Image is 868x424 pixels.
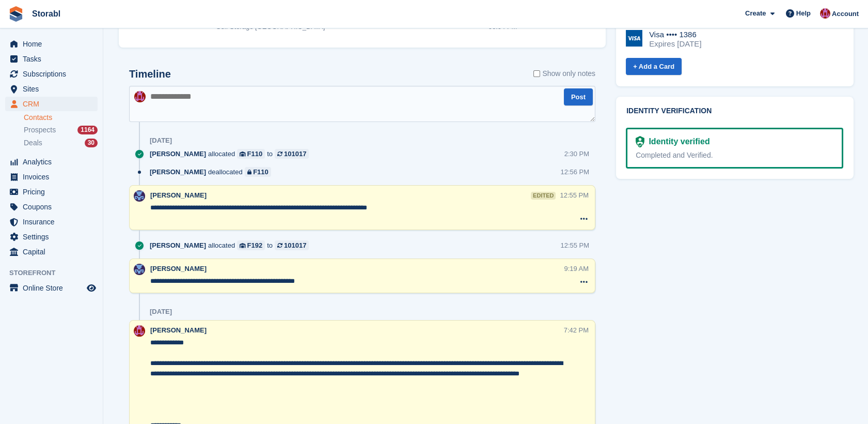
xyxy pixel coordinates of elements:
span: Pricing [23,185,85,199]
div: 9:19 AM [564,264,589,274]
div: 30 [85,139,98,147]
a: Storabl [28,5,65,22]
span: CRM [23,97,85,111]
a: menu [5,281,98,295]
span: Help [796,8,811,19]
span: Deals [24,138,42,148]
span: Prospects [24,125,56,135]
span: [PERSON_NAME] [150,167,206,177]
span: Sites [23,82,85,96]
div: 12:55 PM [560,190,589,200]
a: Contacts [24,113,98,123]
span: Coupons [23,200,85,214]
span: Account [832,9,859,19]
img: Eve Williams [134,91,146,102]
span: Subscriptions [23,67,85,81]
div: F192 [247,240,263,250]
img: Visa Logo [626,30,642,47]
span: Storefront [9,268,103,278]
div: Identity verified [644,135,709,148]
span: [PERSON_NAME] [150,265,207,272]
label: Show only notes [533,68,595,79]
span: [PERSON_NAME] [150,149,206,159]
button: Post [564,88,593,105]
div: [DATE] [150,308,172,316]
a: Preview store [85,282,98,294]
span: Invoices [23,170,85,184]
a: menu [5,170,98,184]
a: Prospects 1164 [24,125,98,135]
img: stora-icon-8386f47178a22dfd0bd8f6a31ec36ba5ce8667c1dd55bd0f319d3a0aa187defe.svg [8,6,24,22]
span: [PERSON_NAME] [150,240,206,250]
span: [PERSON_NAME] [150,191,207,199]
a: F110 [245,167,271,177]
a: 101017 [275,149,309,159]
h2: Identity verification [626,107,843,115]
img: Tegan Ewart [134,264,145,275]
img: Eve Williams [820,8,830,19]
div: Completed and Verified. [636,150,833,161]
div: Expires [DATE] [649,39,701,49]
div: 12:55 PM [560,240,589,250]
div: allocated to [150,240,314,250]
div: F110 [247,149,263,159]
span: Settings [23,230,85,244]
a: menu [5,82,98,96]
input: Show only notes [533,68,540,79]
a: Deals 30 [24,138,98,148]
a: menu [5,200,98,214]
a: menu [5,245,98,259]
span: Home [23,37,85,51]
span: Tasks [23,52,85,66]
span: Analytics [23,155,85,169]
img: Eve Williams [134,325,145,337]
span: Insurance [23,215,85,229]
span: Capital [23,245,85,259]
a: menu [5,185,98,199]
div: 1164 [77,126,98,134]
h2: Timeline [129,68,171,80]
div: edited [531,192,556,200]
div: 12:56 PM [560,167,589,177]
a: menu [5,97,98,111]
a: 101017 [275,240,309,250]
div: F110 [253,167,269,177]
a: menu [5,155,98,169]
a: F110 [237,149,265,159]
div: 101017 [284,149,306,159]
a: F192 [237,240,265,250]
a: menu [5,215,98,229]
div: allocated to [150,149,314,159]
a: menu [5,37,98,51]
span: Create [745,8,766,19]
div: [DATE] [150,137,172,145]
div: 101017 [284,240,306,250]
div: 2:30 PM [564,149,589,159]
img: Tegan Ewart [134,190,145,202]
div: 7:42 PM [564,325,589,335]
div: deallocated [150,167,276,177]
span: [PERSON_NAME] [150,326,207,334]
img: Identity Verification Ready [636,136,644,147]
a: menu [5,67,98,81]
div: Visa •••• 1386 [649,30,701,39]
a: menu [5,230,98,244]
a: menu [5,52,98,66]
a: + Add a Card [626,58,682,75]
span: Online Store [23,281,85,295]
